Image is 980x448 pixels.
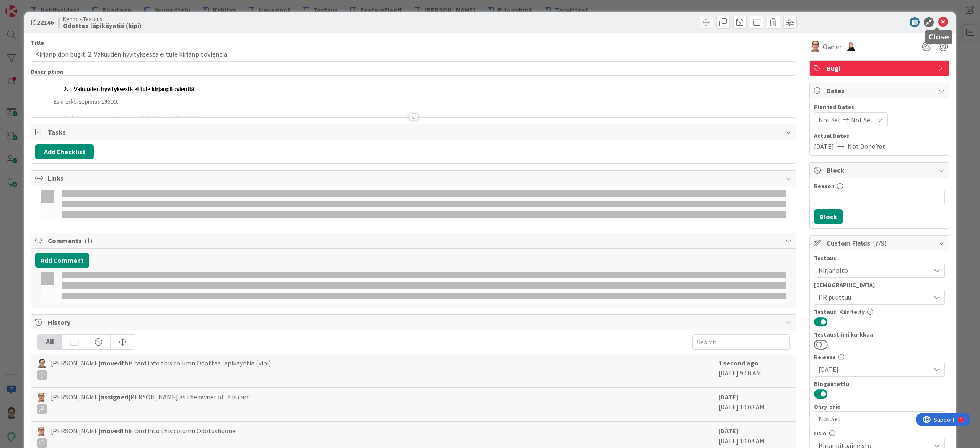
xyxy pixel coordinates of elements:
[814,209,843,224] button: Block
[814,103,945,111] span: Planned Dates
[37,18,54,26] b: 22146
[101,359,122,367] b: moved
[51,358,271,380] span: [PERSON_NAME] this card into this column Odottaa läpikäyntiä (kipi)
[48,236,780,246] span: Comments
[851,115,873,125] span: Not Set
[718,427,738,435] b: [DATE]
[37,359,47,368] img: SM
[48,173,780,183] span: Links
[814,182,835,190] label: Reason
[31,17,54,27] span: ID
[814,309,945,315] div: Testaus: Käsitelty
[846,42,855,51] img: AN
[38,335,62,349] div: All
[44,3,46,10] div: 1
[873,239,887,247] span: ( 7/9 )
[814,354,945,360] div: Release
[48,317,780,327] span: History
[819,265,930,275] span: Kirjanpito
[718,358,790,383] div: [DATE] 9:08 AM
[819,364,930,374] span: [DATE]
[819,292,930,302] span: PR puuttuu
[31,68,63,75] span: Description
[814,255,945,261] div: Testaus
[928,33,949,41] h5: Close
[819,413,926,425] span: Not Set
[101,427,122,435] b: moved
[814,132,945,140] span: Actual Dates
[814,381,945,387] div: Blogautettu
[101,393,128,401] b: assigned
[819,115,841,125] span: Not Set
[811,41,821,52] img: PK
[718,393,738,401] b: [DATE]
[718,392,790,417] div: [DATE] 10:08 AM
[51,392,250,414] span: [PERSON_NAME] [PERSON_NAME] as the owner of this card
[692,334,790,350] input: Search...
[848,141,885,151] span: Not Done Yet
[814,331,945,337] div: Testaustiimi kurkkaa
[814,430,945,436] div: Osio
[827,165,934,175] span: Block
[35,81,327,299] img: image.png
[718,359,759,367] b: 1 second ago
[31,39,44,47] label: Title
[84,236,92,245] span: ( 1 )
[814,282,945,288] div: [DEMOGRAPHIC_DATA]
[37,393,47,402] img: PK
[35,253,89,268] button: Add Comment
[63,22,142,29] b: Odottaa läpikäyntiä (kipi)
[31,47,796,62] input: type card name here...
[37,427,47,436] img: PK
[827,85,934,96] span: Dates
[18,1,38,11] span: Support
[827,238,934,248] span: Custom Fields
[814,141,834,151] span: [DATE]
[823,41,842,52] span: Owner
[63,16,142,22] span: Kenno - Testaus
[35,144,94,159] button: Add Checklist
[48,127,780,137] span: Tasks
[51,426,236,448] span: [PERSON_NAME] this card into this column Odotushuone
[814,404,945,409] div: Ohry-prio
[827,63,934,73] span: Bugi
